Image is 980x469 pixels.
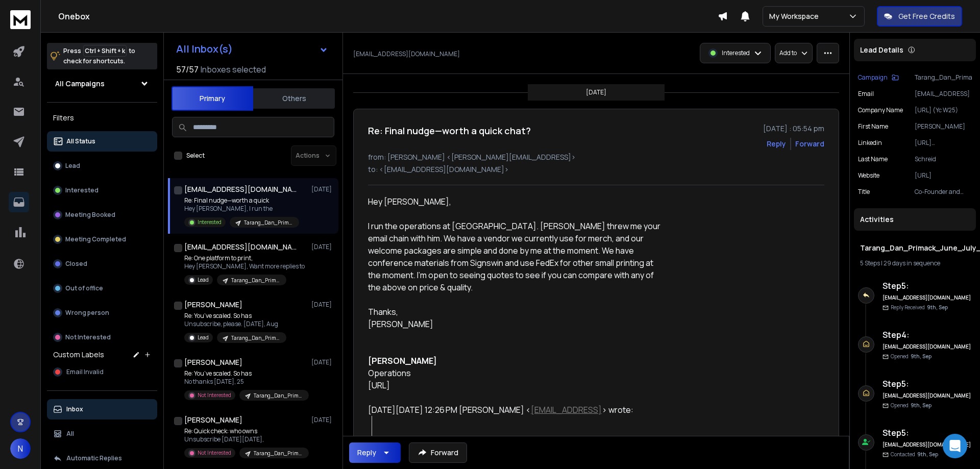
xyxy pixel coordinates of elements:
h1: [PERSON_NAME] [184,300,242,310]
p: Tarang_Dan_Primack_June_July_2025 [254,392,303,400]
img: logo [10,10,31,29]
p: Re: You’ve scaled. So has [184,312,286,320]
button: Reply [349,442,401,463]
div: [URL] [368,379,666,391]
button: N [10,438,31,459]
p: to: <[EMAIL_ADDRESS][DOMAIN_NAME]> [368,164,824,175]
h6: Step 5 : [883,378,972,390]
p: Campaign [858,73,888,82]
p: Contacted [891,451,938,458]
p: Automatic Replies [66,454,122,462]
p: Hey [PERSON_NAME], Want more replies to [184,262,305,270]
p: title [858,188,870,196]
h6: [EMAIL_ADDRESS][DOMAIN_NAME] [883,441,972,449]
p: Schreid [915,155,972,163]
div: Reply [357,448,376,458]
p: [URL][DOMAIN_NAME][PERSON_NAME] [915,139,972,147]
p: Wrong person [65,309,109,317]
span: 5 Steps [860,259,880,267]
button: All Inbox(s) [168,39,336,59]
span: 9th, Sep [927,304,948,311]
p: Last Name [858,155,888,163]
h3: Inboxes selected [201,63,266,76]
p: Out of office [65,284,103,292]
div: Forward [795,139,824,149]
p: Get Free Credits [898,11,955,21]
p: Meeting Completed [65,235,126,243]
button: Automatic Replies [47,448,157,468]
p: Tarang_Dan_Primack_June_July_2025 [915,73,972,82]
h3: Custom Labels [53,350,104,360]
p: [DATE] [311,358,334,366]
button: Wrong person [47,303,157,323]
button: Inbox [47,399,157,419]
div: Thanks, [368,293,666,318]
h1: [EMAIL_ADDRESS][DOMAIN_NAME] [184,242,297,252]
p: [EMAIL_ADDRESS] [915,90,972,98]
p: Lead [198,276,209,284]
p: [DATE] : 05:54 pm [763,124,824,134]
div: Operations [368,367,666,379]
button: Primary [171,86,253,111]
button: Get Free Credits [877,6,962,27]
button: Closed [47,254,157,274]
button: All Campaigns [47,73,157,94]
p: Interested [722,49,750,57]
p: Tarang_Dan_Primack_June_July_2025 [231,334,280,342]
p: Meeting Booked [65,211,115,219]
div: Open Intercom Messenger [943,434,967,458]
p: Lead [198,334,209,341]
span: 57 / 57 [176,63,199,76]
h6: [EMAIL_ADDRESS][DOMAIN_NAME] [883,392,972,400]
p: [URL] [915,171,972,180]
button: Meeting Booked [47,205,157,225]
h6: [EMAIL_ADDRESS][DOMAIN_NAME] [883,343,972,351]
button: Meeting Completed [47,229,157,250]
p: Re: Quick check: who owns [184,427,307,435]
p: website [858,171,879,180]
h6: [EMAIL_ADDRESS][DOMAIN_NAME] [883,294,972,302]
b: [PERSON_NAME] [368,355,437,366]
p: [DATE] [311,301,334,309]
button: Others [253,87,335,110]
p: Tarang_Dan_Primack_June_July_2025 [254,450,303,457]
button: Reply [767,139,786,149]
button: All [47,424,157,444]
button: All Status [47,131,157,152]
h1: All Inbox(s) [176,44,233,54]
p: Re: One platform to print, [184,254,305,262]
button: Email Invalid [47,362,157,382]
p: [PERSON_NAME] [915,122,972,131]
p: Unsubscribe, please. [DATE], Aug [184,320,286,328]
h6: Step 5 : [883,280,972,292]
p: Opened [891,402,932,409]
p: Co-Founder and CTO [915,188,972,196]
p: [URL] (Yc W25) [915,106,972,114]
p: Reply Received [891,304,948,311]
h6: Step 5 : [883,427,972,439]
p: All Status [66,137,95,145]
div: I run the operations at [GEOGRAPHIC_DATA]. [PERSON_NAME] threw me your email chain with him. We h... [368,220,666,293]
p: Not Interested [198,449,231,457]
span: 9th, Sep [911,353,932,360]
h1: [PERSON_NAME] [184,357,242,367]
p: [EMAIL_ADDRESS][DOMAIN_NAME] [353,50,460,58]
div: Hey [PERSON_NAME], [368,195,666,391]
div: | [860,259,970,267]
p: Lead Details [860,45,903,55]
p: First Name [858,122,888,131]
span: Ctrl + Shift + k [83,45,127,57]
p: Email [858,90,874,98]
div: Activities [854,208,976,231]
button: Lead [47,156,157,176]
p: Company Name [858,106,903,114]
p: [DATE] [311,243,334,251]
span: 29 days in sequence [884,259,940,267]
h1: All Campaigns [55,79,105,89]
span: 9th, Sep [911,402,932,409]
p: Hey [PERSON_NAME], I run the [184,205,299,213]
p: No thanks [DATE], 25 [184,378,307,386]
p: Interested [198,218,222,226]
